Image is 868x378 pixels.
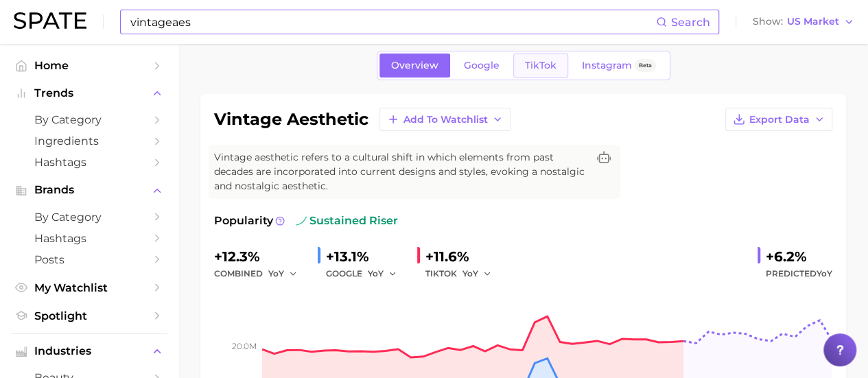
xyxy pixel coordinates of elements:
[268,268,284,279] span: YoY
[326,246,406,268] div: +13.1%
[753,18,783,25] span: Show
[11,305,167,327] a: Spotlight
[34,345,144,357] span: Industries
[462,265,492,282] button: YoY
[11,277,167,298] a: My Watchlist
[749,114,810,126] span: Export Data
[639,60,652,71] span: Beta
[11,180,167,200] button: Brands
[11,249,167,270] a: Posts
[368,265,397,282] button: YoY
[462,268,478,279] span: YoY
[513,54,568,78] a: TikTok
[425,265,501,282] div: TIKTOK
[11,152,167,173] a: Hashtags
[34,281,144,294] span: My Watchlist
[34,309,144,322] span: Spotlight
[34,184,144,196] span: Brands
[296,213,398,229] span: sustained riser
[214,111,368,128] h1: vintage aesthetic
[14,12,86,29] img: SPATE
[34,211,144,224] span: by Category
[11,341,167,362] button: Industries
[582,60,632,71] span: Instagram
[525,60,556,71] span: TikTok
[368,268,384,279] span: YoY
[787,18,839,25] span: US Market
[34,59,144,72] span: Home
[403,114,488,126] span: Add to Watchlist
[214,213,273,229] span: Popularity
[34,156,144,169] span: Hashtags
[464,60,500,71] span: Google
[11,109,167,130] a: by Category
[326,265,406,282] div: GOOGLE
[34,253,144,266] span: Posts
[452,54,511,78] a: Google
[379,54,450,78] a: Overview
[749,13,858,31] button: ShowUS Market
[391,60,438,71] span: Overview
[214,150,587,193] span: Vintage aesthetic refers to a cultural shift in which elements from past decades are incorporated...
[11,206,167,228] a: by Category
[425,246,501,268] div: +11.6%
[671,16,710,29] span: Search
[129,10,656,34] input: Search here for a brand, industry, or ingredient
[379,108,511,131] button: Add to Watchlist
[11,228,167,249] a: Hashtags
[34,87,144,99] span: Trends
[766,246,832,268] div: +6.2%
[11,130,167,152] a: Ingredients
[570,54,668,78] a: InstagramBeta
[11,55,167,76] a: Home
[34,134,144,147] span: Ingredients
[214,246,307,268] div: +12.3%
[34,113,144,126] span: by Category
[817,268,832,279] span: YoY
[766,265,832,282] span: Predicted
[34,232,144,245] span: Hashtags
[214,265,307,282] div: combined
[11,83,167,104] button: Trends
[725,108,832,131] button: Export Data
[296,215,307,226] img: sustained riser
[268,265,298,282] button: YoY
